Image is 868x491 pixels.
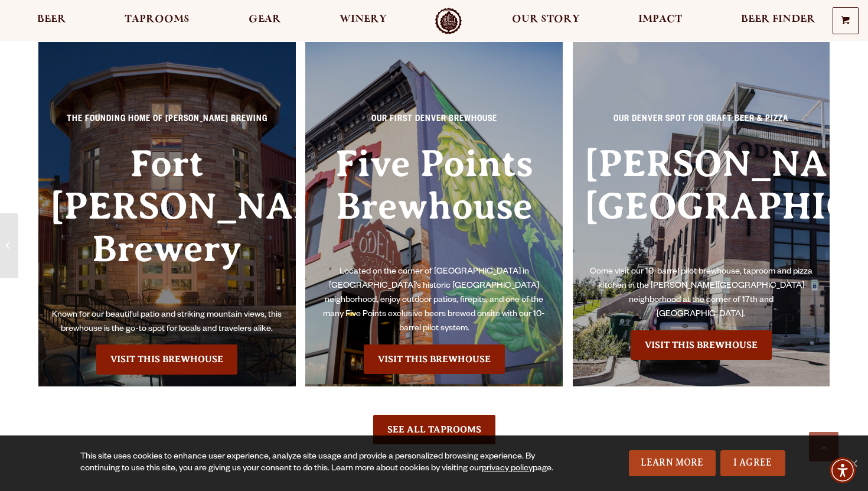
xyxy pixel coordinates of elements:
p: Located on the corner of [GEOGRAPHIC_DATA] in [GEOGRAPHIC_DATA]’s historic [GEOGRAPHIC_DATA] neig... [317,265,551,336]
p: The Founding Home of [PERSON_NAME] Brewing [50,113,284,134]
h3: Five Points Brewhouse [317,142,551,266]
a: I Agree [720,450,785,476]
p: Our First Denver Brewhouse [317,113,551,134]
span: Winery [340,15,387,24]
span: Beer Finder [741,15,815,24]
h3: Fort [PERSON_NAME] Brewery [50,142,284,308]
a: Beer Finder [733,8,823,34]
p: Known for our beautiful patio and striking mountain views, this brewhouse is the go-to spot for l... [50,308,284,337]
span: Beer [37,15,66,24]
span: Our Story [512,15,580,24]
a: See All Taprooms [373,415,495,444]
a: Beer [30,8,74,34]
a: Visit the Sloan’s Lake Brewhouse [631,330,772,360]
a: Learn More [629,450,716,476]
div: This site uses cookies to enhance user experience, analyze site usage and provide a personalized ... [80,451,566,475]
a: privacy policy [482,464,533,474]
a: Visit the Five Points Brewhouse [364,344,505,374]
a: Odell Home [426,8,471,34]
a: Taprooms [117,8,197,34]
span: Taprooms [125,15,190,24]
a: Visit the Fort Collin's Brewery & Taproom [96,344,237,374]
div: Accessibility Menu [830,457,856,483]
a: Winery [332,8,394,34]
a: Our Story [504,8,588,34]
h3: [PERSON_NAME][GEOGRAPHIC_DATA] [585,142,818,266]
span: Gear [249,15,281,24]
p: Our Denver spot for craft beer & pizza [585,113,818,134]
a: Gear [241,8,289,34]
p: Come visit our 10-barrel pilot brewhouse, taproom and pizza kitchen in the [PERSON_NAME][GEOGRAPH... [585,265,818,322]
span: Impact [638,15,682,24]
a: Impact [631,8,690,34]
a: Scroll to top [809,432,838,461]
